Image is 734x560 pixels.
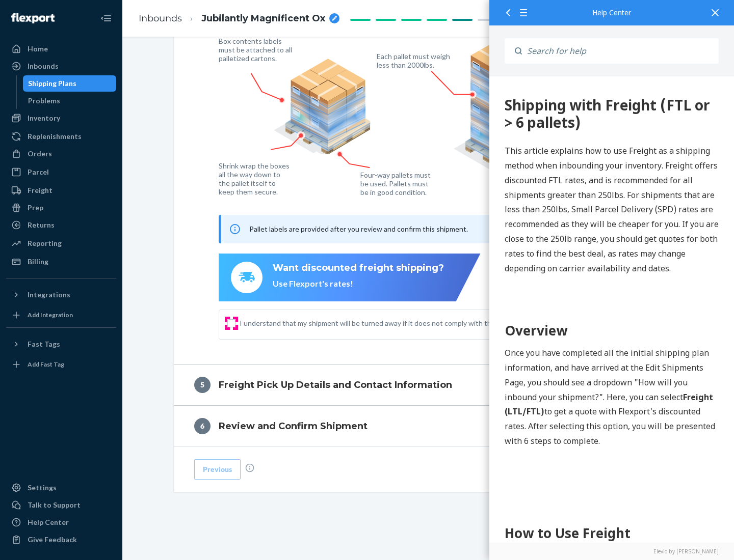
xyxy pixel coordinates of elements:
div: Freight [28,185,53,195]
h1: How to Use Freight [15,447,229,467]
div: Want discounted freight shipping? [273,262,444,275]
div: Reporting [28,238,62,248]
div: Replenishments [28,131,82,142]
a: Add Integration [6,307,116,323]
div: Parcel [28,167,49,177]
a: Freight [6,182,116,199]
div: Add Integration [28,311,73,319]
span: Pallet labels are provided after you review and confirm this shipment. [249,225,468,233]
div: Give Feedback [28,535,77,545]
a: Inbounds [139,13,182,24]
a: Reporting [6,235,116,251]
figcaption: Four-way pallets must be used. Pallets must be in good condition. [360,171,431,197]
a: Billing [6,254,116,270]
button: Close Navigation [96,8,116,29]
figcaption: Shrink wrap the boxes all the way down to the pallet itself to keep them secure. [219,161,292,196]
a: Help Center [6,514,116,530]
div: Use Flexport's rates! [273,278,444,290]
div: 6 [194,418,211,434]
button: Give Feedback [6,531,116,548]
ol: breadcrumbs [130,4,348,34]
a: Problems [23,93,117,109]
a: Replenishments [6,128,116,145]
div: Fast Tags [28,339,60,349]
a: Add Fast Tag [6,356,116,373]
div: Problems [28,96,60,106]
a: Elevio by [PERSON_NAME] [505,548,719,555]
button: Fast Tags [6,336,116,352]
div: Orders [28,149,52,159]
div: Help Center [28,517,69,527]
input: I understand that my shipment will be turned away if it does not comply with the above guidelines. [227,319,235,327]
div: Billing [28,257,48,267]
h4: Review and Confirm Shipment [219,419,368,433]
button: Integrations [6,287,116,303]
div: Home [28,44,48,54]
img: Flexport logo [11,13,55,23]
a: Parcel [6,164,116,180]
a: Talk to Support [6,497,116,513]
a: Returns [6,217,116,233]
button: 5Freight Pick Up Details and Contact Information [174,365,684,405]
div: Help Center [505,9,719,16]
span: Jubilantly Magnificent Ox [201,12,325,25]
figcaption: Each pallet must weigh less than 2000lbs. [377,52,453,69]
button: 6Review and Confirm Shipment [174,406,684,446]
div: Inventory [28,113,60,123]
a: Settings [6,480,116,496]
button: Previous [194,459,241,480]
div: Inbounds [28,61,59,71]
div: Integrations [28,290,70,300]
div: Prep [28,203,43,213]
a: Inventory [6,110,116,126]
div: Returns [28,220,55,230]
a: Orders [6,146,116,162]
p: Once you have completed all the initial shipping plan information, and have arrived at the Edit S... [15,269,229,372]
input: Search [522,38,719,64]
figcaption: Box contents labels must be attached to all palletized cartons. [219,37,295,63]
h1: Overview [15,244,229,264]
div: Shipping Plans [28,78,76,89]
a: Inbounds [6,58,116,74]
a: Shipping Plans [23,75,117,92]
div: Settings [28,483,57,493]
h2: Step 1: Boxes and Labels [15,477,229,495]
div: Talk to Support [28,500,81,510]
div: Add Fast Tag [28,360,64,369]
a: Home [6,41,116,57]
p: This article explains how to use Freight as a shipping method when inbounding your inventory. Fre... [15,67,229,199]
div: 360 Shipping with Freight (FTL or > 6 pallets) [15,20,229,54]
div: 5 [194,377,211,393]
span: I understand that my shipment will be turned away if it does not comply with the above guidelines. [240,318,630,328]
h4: Freight Pick Up Details and Contact Information [219,378,452,391]
a: Prep [6,200,116,216]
